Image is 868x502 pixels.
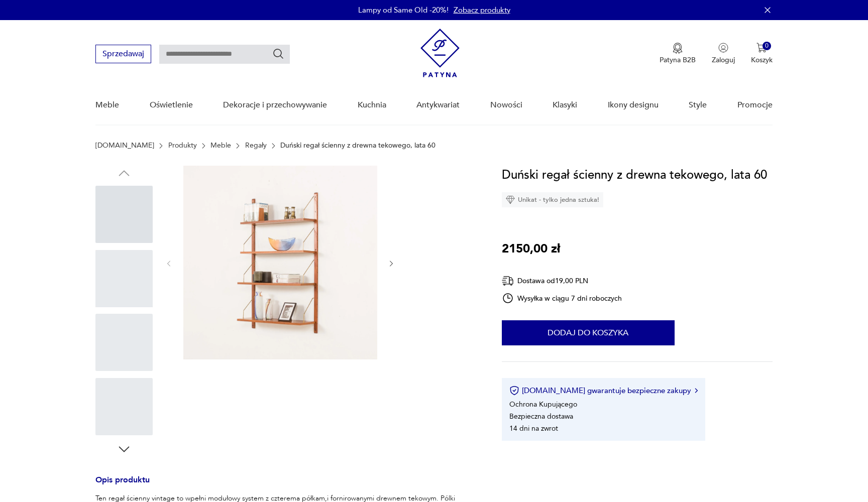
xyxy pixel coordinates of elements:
[183,166,377,359] img: Zdjęcie produktu Duński regał ścienny z drewna tekowego, lata 60
[272,48,284,60] button: Szukaj
[358,5,449,15] p: Lampy od Same Old -20%!
[210,142,231,150] a: Meble
[718,43,728,53] img: Ikonka użytkownika
[509,386,698,396] button: [DOMAIN_NAME] gwarantuje bezpieczne zakupy
[416,86,460,124] a: Antykwariat
[763,42,771,50] div: 0
[553,86,577,124] a: Klasyki
[95,86,119,124] a: Meble
[490,86,522,124] a: Nowości
[358,86,386,124] a: Kuchnia
[695,388,698,393] img: Ikona strzałki w prawo
[756,43,767,53] img: Ikona koszyka
[502,275,622,287] div: Dostawa od 19,00 PLN
[673,43,683,54] img: Ikona medalu
[509,412,573,421] li: Bezpieczna dostawa
[95,477,478,493] h3: Opis produktu
[502,292,622,304] div: Wysyłka w ciągu 7 dni roboczych
[95,45,151,63] button: Sprzedawaj
[509,386,519,396] img: Ikona certyfikatu
[509,400,577,409] li: Ochrona Kupującego
[454,5,510,15] a: Zobacz produkty
[751,55,773,65] p: Koszyk
[660,43,696,65] button: Patyna B2B
[712,55,735,65] p: Zaloguj
[245,142,267,150] a: Regały
[280,142,436,150] p: Duński regał ścienny z drewna tekowego, lata 60
[150,86,193,124] a: Oświetlenie
[95,51,151,58] a: Sprzedawaj
[751,43,773,65] button: 0Koszyk
[660,43,696,65] a: Ikona medaluPatyna B2B
[168,142,197,150] a: Produkty
[608,86,659,124] a: Ikony designu
[95,142,154,150] a: [DOMAIN_NAME]
[509,424,558,433] li: 14 dni na zwrot
[506,195,515,204] img: Ikona diamentu
[502,166,767,185] h1: Duński regał ścienny z drewna tekowego, lata 60
[689,86,707,124] a: Style
[660,55,696,65] p: Patyna B2B
[502,320,675,345] button: Dodaj do koszyka
[502,192,603,207] div: Unikat - tylko jedna sztuka!
[502,275,514,287] img: Ikona dostawy
[223,86,327,124] a: Dekoracje i przechowywanie
[420,29,460,77] img: Patyna - sklep z meblami i dekoracjami vintage
[712,43,735,65] button: Zaloguj
[502,239,560,259] p: 2150,00 zł
[737,86,773,124] a: Promocje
